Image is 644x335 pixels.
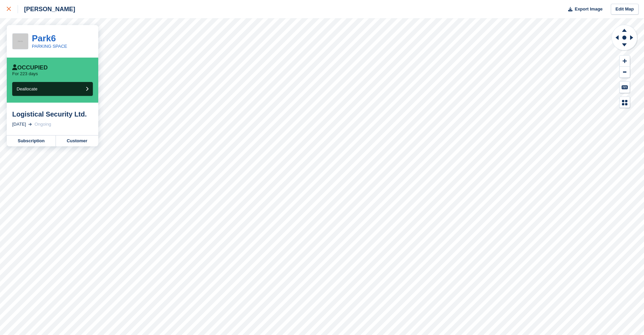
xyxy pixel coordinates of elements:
[17,86,37,91] span: Deallocate
[12,121,26,128] div: [DATE]
[575,6,602,13] span: Export Image
[620,56,630,67] button: Zoom In
[620,97,630,108] button: Map Legend
[12,71,38,77] p: For 223 days
[12,110,93,118] div: Logistical Security Ltd.
[18,5,75,13] div: [PERSON_NAME]
[32,33,56,43] a: Park6
[611,4,639,15] a: Edit Map
[620,82,630,93] button: Keyboard Shortcuts
[56,135,98,146] a: Customer
[620,67,630,78] button: Zoom Out
[12,82,93,96] button: Deallocate
[32,44,67,49] a: PARKING SPACE
[12,64,48,71] div: Occupied
[35,121,51,128] div: Ongoing
[28,123,32,126] img: arrow-right-light-icn-cde0832a797a2874e46488d9cf13f60e5c3a73dbe684e267c42b8395dfbc2abf.svg
[564,4,603,15] button: Export Image
[13,34,28,49] img: 256x256-placeholder-a091544baa16b46aadf0b611073c37e8ed6a367829ab441c3b0103e7cf8a5b1b.png
[7,135,56,146] a: Subscription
